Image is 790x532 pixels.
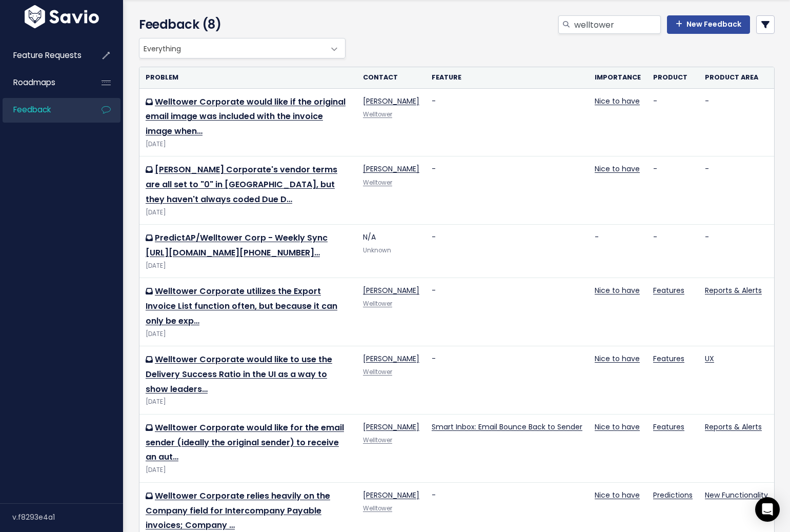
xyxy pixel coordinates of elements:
th: Product Area [699,67,774,88]
a: [PERSON_NAME] [363,96,419,106]
a: Welltower [363,436,392,444]
a: Welltower [363,110,392,119]
td: - [647,88,699,156]
a: Reports & Alerts [705,422,762,432]
a: New Feedback [667,15,750,34]
a: [PERSON_NAME] Corporate's vendor terms are all set to "0" in [GEOGRAPHIC_DATA], but they haven't ... [146,164,337,205]
td: N/A [357,225,426,278]
div: [DATE] [146,397,351,407]
a: Nice to have [595,490,640,500]
a: New Functionality [705,490,768,500]
a: Welltower Corporate utilizes the Export Invoice List function often, but because it can only be exp… [146,285,337,327]
td: - [699,88,774,156]
td: - [647,225,699,278]
h4: Feedback (8) [139,15,341,34]
a: Welltower Corporate would like if the original email image was included with the invoice image when… [146,96,346,137]
th: Contact [357,67,426,88]
a: Welltower [363,179,392,187]
td: - [426,88,589,156]
a: Smart Inbox: Email Bounce Back to Sender [432,422,582,432]
img: logo-white.9d6f32f41409.svg [22,5,102,28]
td: - [699,225,774,278]
td: - [426,346,589,415]
a: Welltower [363,504,392,513]
a: Nice to have [595,353,640,364]
span: Everything [139,38,325,58]
a: Features [653,422,684,432]
span: Everything [139,38,346,58]
a: [PERSON_NAME] [363,353,419,364]
span: Feature Requests [13,50,82,61]
a: Nice to have [595,96,640,106]
a: UX [705,353,714,364]
div: v.f8293e4a1 [12,504,123,530]
a: [PERSON_NAME] [363,164,419,174]
input: Search feedback... [573,15,661,34]
div: [DATE] [146,207,351,218]
a: Welltower Corporate would like for the email sender (ideally the original sender) to receive an aut… [146,422,344,463]
a: Welltower [363,368,392,376]
a: [PERSON_NAME] [363,285,419,295]
div: Open Intercom Messenger [755,497,780,522]
a: [PERSON_NAME] [363,422,419,432]
a: Nice to have [595,422,640,432]
span: Unknown [363,246,391,254]
a: Nice to have [595,164,640,174]
a: Features [653,353,684,364]
th: Feature [426,67,589,88]
a: Feedback [3,98,85,122]
td: - [426,156,589,225]
a: Welltower Corporate relies heavily on the Company field for Intercompany Payable invoices; Company … [146,490,330,531]
a: Reports & Alerts [705,285,762,295]
td: - [647,156,699,225]
td: - [699,156,774,225]
th: Importance [589,67,647,88]
div: [DATE] [146,329,351,340]
span: Roadmaps [13,77,55,88]
a: Welltower Corporate would like to use the Delivery Success Ratio in the UI as a way to show leaders… [146,353,332,395]
div: [DATE] [146,465,351,476]
td: - [589,225,647,278]
a: PredictAP/Welltower Corp - Weekly Sync [URL][DOMAIN_NAME][PHONE_NUMBER]… [146,232,328,259]
a: Welltower [363,300,392,308]
a: Features [653,285,684,295]
th: Problem [139,67,357,88]
a: Roadmaps [3,71,85,94]
div: [DATE] [146,261,351,271]
a: [PERSON_NAME] [363,490,419,500]
a: Predictions [653,490,693,500]
a: Feature Requests [3,44,85,67]
span: Feedback [13,104,51,115]
div: [DATE] [146,139,351,150]
td: - [426,225,589,278]
th: Product [647,67,699,88]
td: - [426,278,589,346]
a: Nice to have [595,285,640,295]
